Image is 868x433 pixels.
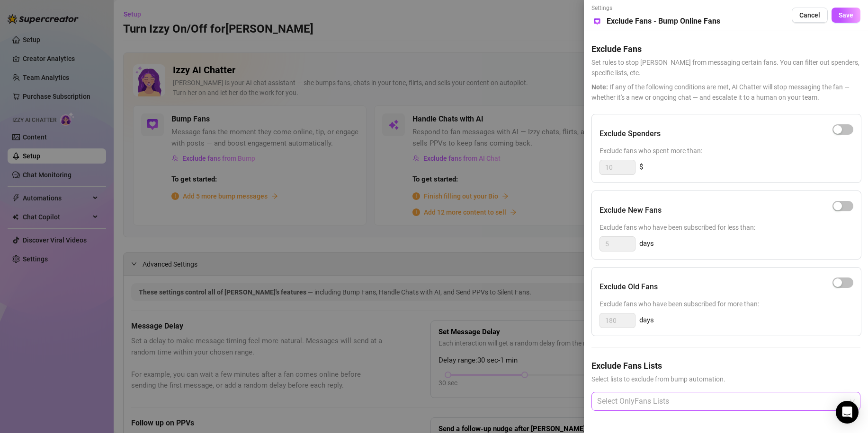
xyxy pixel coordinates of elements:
button: Cancel [792,8,828,23]
span: Select lists to exclude from bump automation. [591,374,860,384]
span: Exclude fans who have been subscribed for more than: [600,299,853,309]
h5: Exclude Fans - Bump Online Fans [607,16,720,27]
h5: Exclude Fans Lists [591,359,860,372]
span: days [639,315,654,326]
div: Preview [594,17,600,25]
button: Save [832,8,860,23]
span: Cancel [799,11,820,19]
span: Set rules to stop [PERSON_NAME] from messaging certain fans. You can filter out spenders, specifi... [591,57,860,78]
span: $ [639,162,643,173]
span: eye [596,18,602,25]
h5: Exclude Spenders [600,128,661,139]
div: Open Intercom Messenger [836,401,859,424]
h5: Exclude Old Fans [600,281,658,293]
span: Exclude fans who spent more than: [600,146,853,156]
span: Exclude fans who have been subscribed for less than: [600,222,853,233]
h5: Exclude Fans [591,43,860,55]
span: If any of the following conditions are met, AI Chatter will stop messaging the fan — whether it's... [591,82,860,103]
span: Note: [591,83,608,91]
h5: Exclude New Fans [600,205,662,216]
span: Settings [591,4,720,13]
span: Save [839,11,853,19]
span: days [639,238,654,250]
